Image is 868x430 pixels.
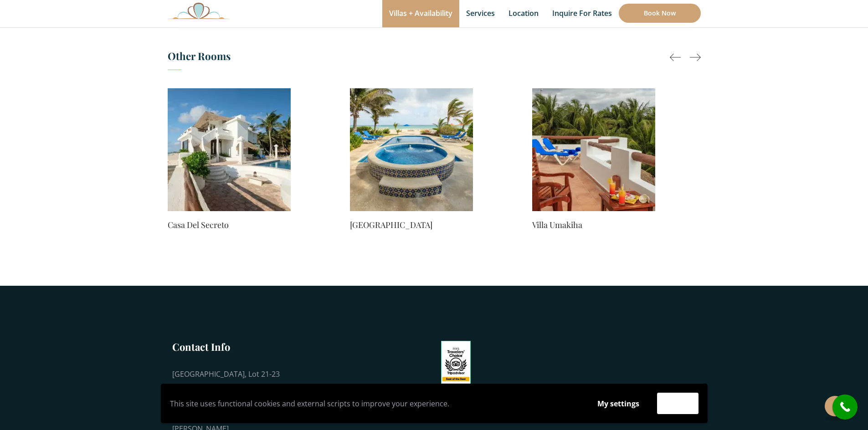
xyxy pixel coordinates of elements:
[657,393,699,414] button: Accept
[619,4,701,23] a: Book Now
[441,341,471,385] img: Tripadvisor
[350,218,473,231] a: [GEOGRAPHIC_DATA]
[172,340,291,354] h3: Contact Info
[832,395,858,420] a: call
[589,393,648,414] button: My settings
[835,397,855,417] i: call
[532,218,655,231] a: Villa Umakiha
[168,218,291,231] a: Casa Del Secreto
[170,397,580,410] p: This site uses functional cookies and external scripts to improve your experience.
[168,47,701,70] h3: Other Rooms
[168,2,230,19] img: Awesome Logo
